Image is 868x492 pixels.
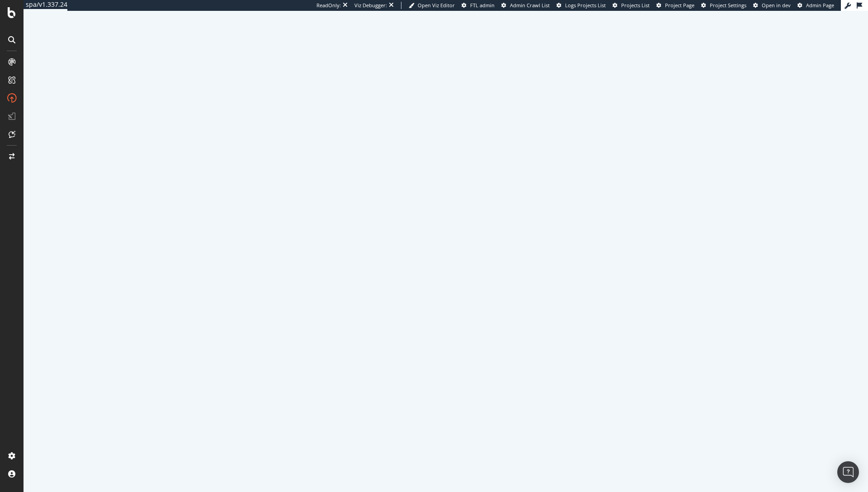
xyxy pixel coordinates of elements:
[557,2,606,9] a: Logs Projects List
[409,2,455,9] a: Open Viz Editor
[762,2,791,9] span: Open in dev
[316,2,341,9] div: ReadOnly:
[613,2,650,9] a: Projects List
[621,2,650,9] span: Projects List
[837,461,859,483] div: Open Intercom Messenger
[806,2,834,9] span: Admin Page
[470,2,495,9] span: FTL admin
[354,2,387,9] div: Viz Debugger:
[656,2,694,9] a: Project Page
[665,2,694,9] span: Project Page
[565,2,606,9] span: Logs Projects List
[501,2,550,9] a: Admin Crawl List
[797,2,834,9] a: Admin Page
[413,228,478,260] div: animation
[510,2,550,9] span: Admin Crawl List
[753,2,791,9] a: Open in dev
[462,2,495,9] a: FTL admin
[418,2,455,9] span: Open Viz Editor
[710,2,746,9] span: Project Settings
[701,2,746,9] a: Project Settings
